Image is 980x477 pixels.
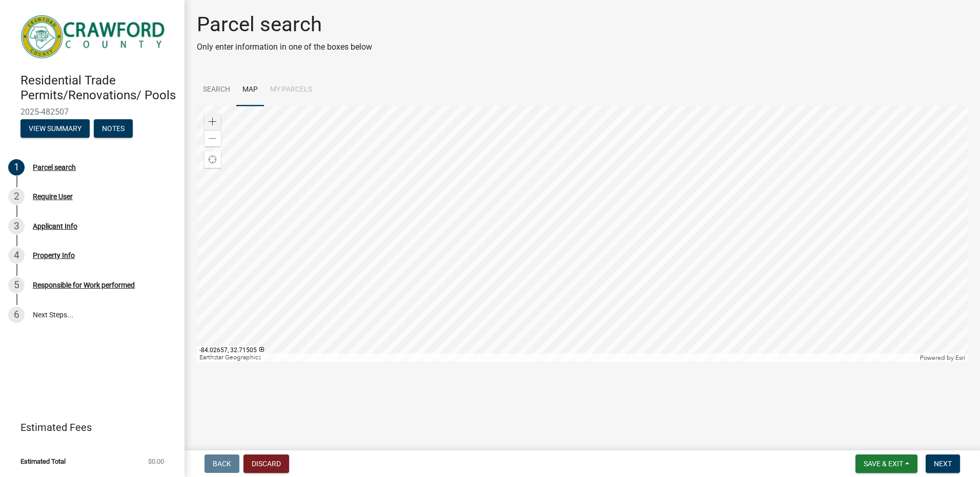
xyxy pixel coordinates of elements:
button: Next [926,454,960,473]
div: 4 [8,247,25,264]
a: Search [197,74,236,106]
div: Responsible for Work performed [33,281,135,289]
span: Estimated Total [21,458,66,465]
a: Estimated Fees [8,417,168,438]
div: Find my location [205,151,221,168]
div: Zoom out [205,130,221,146]
div: 3 [8,218,25,234]
a: Esri [955,354,965,361]
span: Save & Exit [864,460,903,468]
button: Save & Exit [855,454,917,473]
span: Back [213,460,231,468]
wm-modal-confirm: Notes [94,125,133,133]
span: $0.00 [148,458,164,465]
button: Discard [243,454,289,473]
div: Property Info [33,252,75,259]
span: 2025-482507 [21,107,164,117]
div: Require User [33,193,73,200]
h4: Residential Trade Permits/Renovations/ Pools [21,73,176,103]
div: 1 [8,159,25,176]
div: 6 [8,307,25,323]
a: Map [236,74,264,106]
button: View Summary [21,119,90,138]
img: Crawford County, Georgia [21,11,168,62]
h1: Parcel search [197,12,372,37]
div: Applicant Info [33,223,77,230]
div: Earthstar Geographics [197,354,917,362]
p: Only enter information in one of the boxes below [197,41,372,53]
div: 5 [8,277,25,293]
span: Next [934,460,952,468]
button: Back [205,454,239,473]
div: Zoom in [205,114,221,130]
div: 2 [8,188,25,205]
div: Powered by [917,354,968,362]
div: Parcel search [33,164,76,171]
button: Notes [94,119,133,138]
wm-modal-confirm: Summary [21,125,90,133]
